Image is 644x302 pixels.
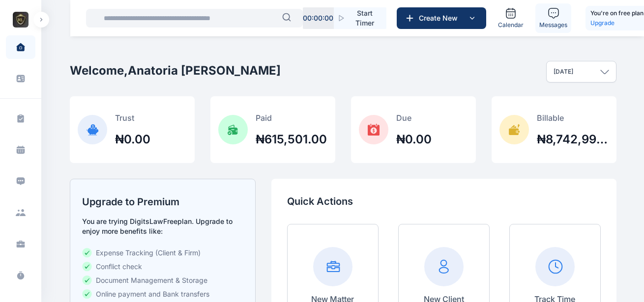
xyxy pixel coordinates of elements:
h2: ₦615,501.00 [256,132,327,147]
a: Messages [535,3,571,33]
h5: You're on free plan [590,8,644,18]
span: Online payment and Bank transfers [96,289,209,299]
h2: ₦0.00 [115,132,150,147]
p: You are trying DigitsLaw Free plan. Upgrade to enjoy more benefits like: [82,217,243,236]
span: Document Management & Storage [96,275,207,285]
p: Paid [256,112,327,124]
span: Conflict check [96,262,142,272]
h2: Upgrade to Premium [82,195,243,209]
h2: Welcome, Anatoria [PERSON_NAME] [70,63,281,79]
button: Start Timer [334,7,386,29]
p: Quick Actions [287,194,601,208]
p: 00 : 00 : 00 [303,13,333,23]
span: Messages [539,21,567,29]
p: Due [396,112,432,124]
span: Expense Tracking (Client & Firm) [96,248,201,258]
span: Calendar [498,21,524,29]
p: Trust [115,112,150,124]
a: Upgrade [590,18,644,28]
p: Billable [537,112,609,124]
p: [DATE] [554,68,573,76]
button: Create New [397,7,486,29]
span: Create New [415,13,466,23]
span: Start Timer [351,8,379,28]
h2: ₦8,742,999.00 [537,132,609,147]
a: Calendar [494,3,527,33]
h2: ₦0.00 [396,132,432,147]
